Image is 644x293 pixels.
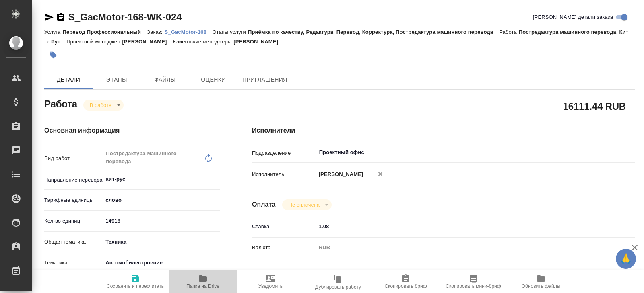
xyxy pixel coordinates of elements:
[101,270,169,293] button: Сохранить и пересчитать
[44,126,220,135] h4: Основная информация
[62,29,147,35] p: Перевод Профессиональный
[252,244,316,252] p: Валюта
[56,12,66,22] button: Скопировать ссылку
[252,223,316,231] p: Ставка
[44,96,77,111] h2: Работа
[97,75,136,85] span: Этапы
[66,39,122,45] p: Проектный менеджер
[316,170,363,178] p: [PERSON_NAME]
[282,199,332,210] div: В работе
[122,39,173,45] p: [PERSON_NAME]
[87,102,114,109] button: В работе
[384,283,427,289] span: Скопировать бриф
[165,29,213,35] p: S_GacMotor-168
[146,75,184,85] span: Файлы
[316,241,603,254] div: RUB
[213,29,248,35] p: Этапы услуги
[186,283,219,289] span: Папка на Drive
[44,154,103,162] p: Вид работ
[252,200,276,209] h4: Оплата
[252,149,316,157] p: Подразделение
[304,270,372,293] button: Дублировать работу
[616,249,636,269] button: 🙏
[242,75,287,85] span: Приглашения
[83,100,124,111] div: В работе
[169,270,237,293] button: Папка на Drive
[147,29,164,35] p: Заказ:
[44,196,103,204] p: Тарифные единицы
[507,270,575,293] button: Обновить файлы
[237,270,304,293] button: Уведомить
[194,75,233,85] span: Оценки
[599,152,601,153] button: Open
[173,39,233,45] p: Клиентские менеджеры
[44,46,62,64] button: Добавить тэг
[49,75,88,85] span: Детали
[563,99,626,113] h2: 16111.44 RUB
[619,250,633,267] span: 🙏
[103,256,220,270] div: Автомобилестроение
[103,235,220,249] div: Техника
[258,283,283,289] span: Уведомить
[316,221,603,232] input: ✎ Введи что-нибудь
[372,165,389,183] button: Удалить исполнителя
[533,13,613,21] span: [PERSON_NAME] детали заказа
[44,29,62,35] p: Услуга
[44,12,54,22] button: Скопировать ссылку для ЯМессенджера
[44,259,103,267] p: Тематика
[44,238,103,246] p: Общая тематика
[499,29,519,35] p: Работа
[44,176,103,184] p: Направление перевода
[107,283,164,289] span: Сохранить и пересчитать
[440,270,507,293] button: Скопировать мини-бриф
[372,270,440,293] button: Скопировать бриф
[252,170,316,178] p: Исполнитель
[252,126,635,135] h4: Исполнители
[165,28,213,35] a: S_GacMotor-168
[103,193,220,207] div: слово
[68,12,182,23] a: S_GacMotor-168-WK-024
[286,201,322,208] button: Не оплачена
[315,284,361,290] span: Дублировать работу
[215,178,217,180] button: Open
[446,283,501,289] span: Скопировать мини-бриф
[248,29,499,35] p: Приёмка по качеству, Редактура, Перевод, Корректура, Постредактура машинного перевода
[44,217,103,225] p: Кол-во единиц
[233,39,284,45] p: [PERSON_NAME]
[522,283,561,289] span: Обновить файлы
[103,215,220,227] input: ✎ Введи что-нибудь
